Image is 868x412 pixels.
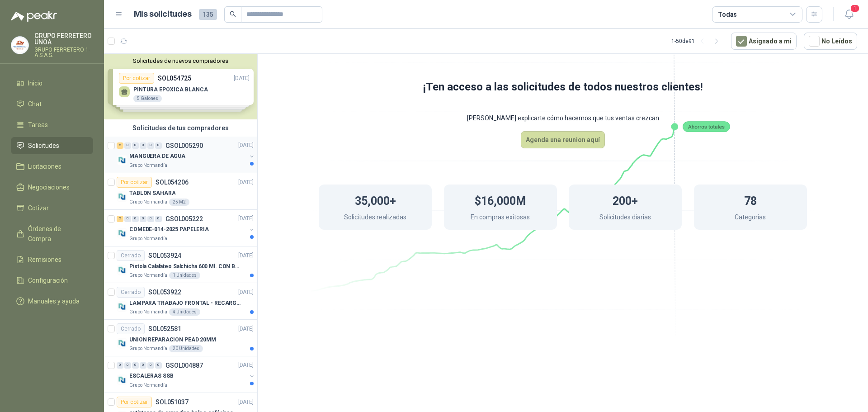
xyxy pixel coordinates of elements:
p: GSOL005222 [165,216,203,222]
h1: Mis solicitudes [134,8,192,21]
p: [DATE] [238,215,254,223]
img: Company Logo [117,374,127,385]
img: Company Logo [117,191,127,202]
p: SOL054206 [156,179,189,185]
p: TABLON SAHARA [129,189,175,198]
div: 0 [147,362,154,369]
div: Solicitudes de tus compradores [104,119,257,137]
p: [DATE] [238,398,254,407]
div: 0 [124,216,131,222]
p: UNION REPARACION PEAD 20MM [129,336,216,344]
div: 25 M2 [169,199,189,206]
a: Remisiones [11,251,93,268]
p: Solicitudes realizadas [344,212,406,224]
a: Negociaciones [11,179,93,196]
p: [DATE] [238,142,254,150]
p: SOL053922 [148,289,181,295]
span: search [230,11,236,17]
div: Cerrado [117,323,145,334]
h1: 78 [744,190,757,210]
p: Pistola Calafateo Salchicha 600 Ml. CON BOQUILLA [129,262,242,271]
h1: 200+ [613,190,638,210]
p: [DATE] [238,178,254,187]
p: Grupo Normandía [129,308,167,316]
h1: $16,000M [475,190,526,210]
span: Tareas [28,120,48,130]
button: Agenda una reunion aquí [521,131,605,148]
div: Cerrado [117,250,145,261]
a: CerradoSOL053922[DATE] Company LogoLAMPARA TRABAJO FRONTAL - RECARGABLEGrupo Normandía4 Unidades [104,283,257,320]
div: 1 Unidades [169,272,200,279]
p: Categorias [735,212,766,224]
a: CerradoSOL053924[DATE] Company LogoPistola Calafateo Salchicha 600 Ml. CON BOQUILLAGrupo Normandí... [104,246,257,283]
p: GRUPO FERRETERO 1-A S.A.S. [34,47,93,58]
span: Chat [28,99,42,109]
div: 0 [132,362,139,369]
a: 2 0 0 0 0 0 GSOL005222[DATE] Company LogoCOMEDE-014-2025 PAPELERIAGrupo Normandía [117,213,255,242]
div: 0 [155,216,162,222]
span: Cotizar [28,203,49,213]
img: Company Logo [117,338,127,349]
h1: ¡Ten acceso a las solicitudes de todos nuestros clientes! [283,79,843,96]
a: CerradoSOL052581[DATE] Company LogoUNION REPARACION PEAD 20MMGrupo Normandía20 Unidades [104,320,257,356]
p: [DATE] [238,251,254,260]
div: 4 Unidades [169,308,200,316]
a: Tareas [11,116,93,133]
p: Solicitudes diarias [599,212,651,224]
img: Company Logo [11,37,28,54]
p: [PERSON_NAME] explicarte cómo hacemos que tus ventas crezcan [283,105,843,131]
span: Solicitudes [28,141,59,151]
p: ESCALERAS SSB [129,372,173,381]
div: 0 [140,142,146,149]
span: Órdenes de Compra [28,224,85,244]
button: Solicitudes de nuevos compradores [108,57,254,64]
div: 0 [124,362,131,369]
p: Grupo Normandía [129,235,167,242]
a: Configuración [11,272,93,289]
button: No Leídos [804,33,857,50]
span: Configuración [28,275,68,285]
h1: 35,000+ [355,190,396,210]
p: Grupo Normandía [129,272,167,279]
p: MANGUERA DE AGUA [129,152,185,161]
div: 1 - 50 de 91 [671,34,724,48]
button: 1 [841,6,857,23]
div: 0 [147,142,154,149]
a: Cotizar [11,199,93,217]
a: Chat [11,95,93,113]
img: Company Logo [117,228,127,239]
p: SOL052581 [148,326,181,332]
p: GRUPO FERRETERO UNOA [34,33,93,45]
p: Grupo Normandía [129,345,167,352]
p: [DATE] [238,325,254,333]
a: 0 0 0 0 0 0 GSOL004887[DATE] Company LogoESCALERAS SSBGrupo Normandía [117,360,255,389]
div: 2 [117,216,123,222]
div: Todas [718,9,737,19]
p: SOL053924 [148,252,181,259]
a: Solicitudes [11,137,93,154]
div: 0 [117,362,123,369]
span: Manuales y ayuda [28,296,80,306]
div: 0 [140,216,146,222]
p: En compras exitosas [471,212,530,224]
p: Grupo Normandía [129,162,167,169]
img: Company Logo [117,301,127,312]
p: [DATE] [238,361,254,370]
span: Negociaciones [28,182,70,192]
a: Manuales y ayuda [11,293,93,310]
p: Grupo Normandía [129,199,167,206]
a: Licitaciones [11,158,93,175]
p: Grupo Normandía [129,382,167,389]
span: 135 [199,9,217,20]
div: Por cotizar [117,397,152,407]
p: COMEDE-014-2025 PAPELERIA [129,226,209,234]
p: SOL051037 [156,399,189,405]
div: 0 [132,216,139,222]
p: LAMPARA TRABAJO FRONTAL - RECARGABLE [129,299,242,308]
div: 0 [132,142,139,149]
div: 2 [117,142,123,149]
a: 2 0 0 0 0 0 GSOL005290[DATE] Company LogoMANGUERA DE AGUAGrupo Normandía [117,140,255,169]
p: GSOL004887 [165,362,203,369]
p: GSOL005290 [165,142,203,149]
